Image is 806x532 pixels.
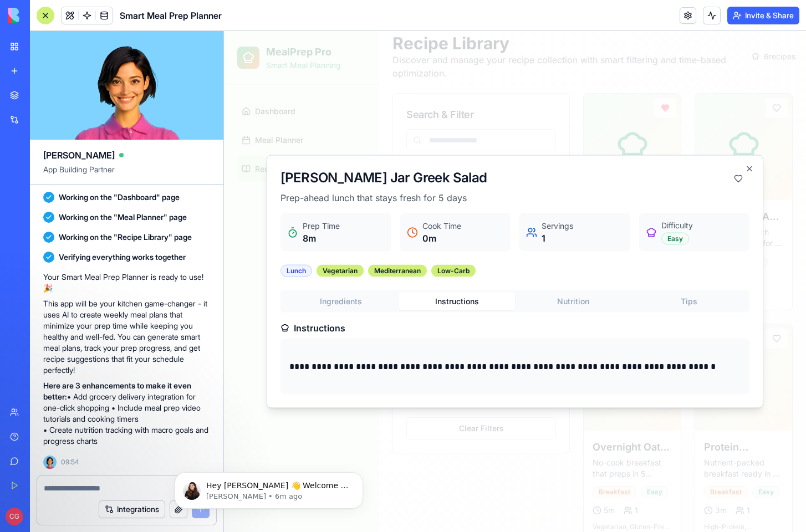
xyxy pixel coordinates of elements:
[43,164,210,184] span: App Building Partner
[43,456,57,469] img: Ella_00000_wcx2te.png
[120,9,222,22] span: Smart Meal Prep Planner
[59,232,192,243] span: Working on the "Recipe Library" page
[175,262,292,279] button: Instructions
[291,262,407,279] button: Nutrition
[59,262,175,279] button: Ingredients
[43,149,115,162] span: [PERSON_NAME]
[43,381,191,401] strong: Here are 3 enhancements to make it even better:
[79,189,116,200] div: Prep Time
[57,234,88,246] div: Lunch
[93,234,140,246] div: Vegetarian
[57,138,503,156] h2: [PERSON_NAME] Jar Greek Salad
[727,7,799,24] button: Invite & Share
[207,234,252,246] div: Low-Carb
[61,458,79,467] span: 09:54
[437,202,465,214] div: Easy
[99,500,165,518] button: Integrations
[43,298,210,376] p: This app will be your kitchen game-changer - it uses AI to create weekly meal plans that minimize...
[59,212,187,223] span: Working on the "Meal Planner" page
[407,262,524,279] button: Tips
[43,380,210,447] p: • Add grocery delivery integration for one-click shopping • Include meal prep video tutorials and...
[198,200,237,213] div: 0 m
[43,272,210,294] p: Your Smart Meal Prep Planner is ready to use! 🎉
[6,508,23,525] span: CG
[158,449,380,526] iframe: Intercom notifications message
[57,160,503,173] p: Prep-ahead lunch that stays fresh for 5 days
[8,8,76,23] img: logo
[57,290,526,304] h3: Instructions
[79,200,116,213] div: 8 m
[318,189,349,200] div: Servings
[318,200,349,213] div: 1
[59,252,186,263] span: Verifying everything works together
[437,189,469,200] div: Difficulty
[144,234,203,246] div: Mediterranean
[59,192,180,203] span: Working on the "Dashboard" page
[198,189,237,200] div: Cook Time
